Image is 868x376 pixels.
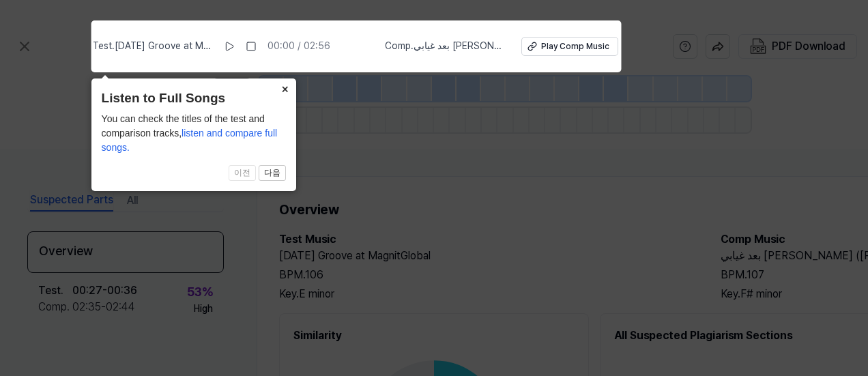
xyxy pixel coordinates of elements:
img: website_grey.svg [22,35,33,46]
span: Test . [DATE] Groove at MagnitGlobal [93,40,213,53]
img: tab_keywords_by_traffic_grey.svg [138,79,149,90]
div: Keywords by Traffic [153,81,225,89]
button: Play Comp Music [521,37,618,56]
div: You can check the titles of the test and comparison tracks, [102,112,286,155]
span: listen and compare full songs. [102,128,278,153]
button: 다음 [259,165,286,182]
div: Play Comp Music [541,41,609,53]
div: Domain: [DOMAIN_NAME] [35,35,150,46]
div: 00:00 / 02:56 [267,40,330,53]
button: Close [274,78,296,98]
img: logo_orange.svg [22,22,33,33]
span: Comp . بعد غيابي [PERSON_NAME] ([PERSON_NAME]) [385,40,505,53]
header: Listen to Full Songs [102,89,286,109]
div: v 4.0.25 [38,22,67,33]
div: Domain Overview [55,81,122,89]
img: tab_domain_overview_orange.svg [40,79,50,90]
